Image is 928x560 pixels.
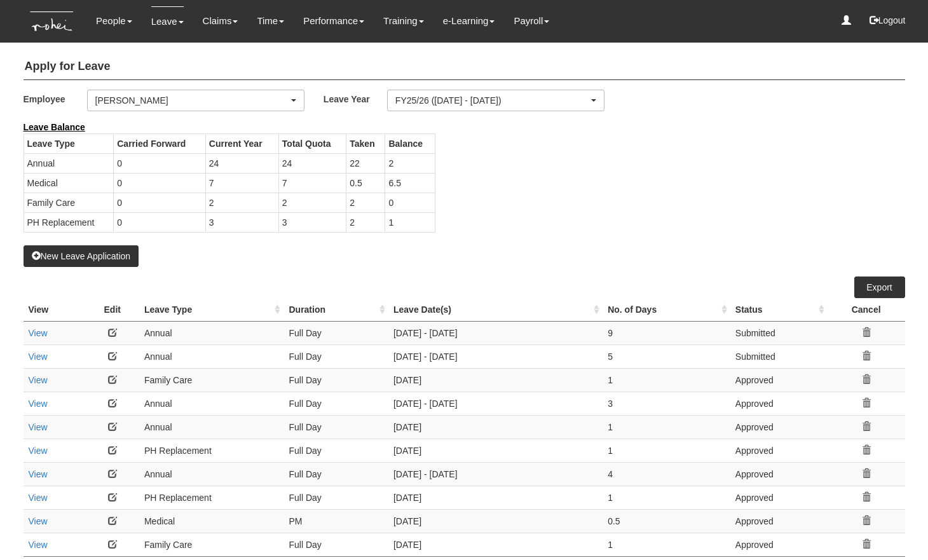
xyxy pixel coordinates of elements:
[139,321,284,345] td: Annual
[385,153,435,173] td: 2
[603,392,730,415] td: 3
[303,6,364,36] a: Performance
[346,173,385,193] td: 0.5
[278,133,346,153] th: Total Quota
[385,193,435,212] td: 0
[96,6,132,36] a: People
[95,94,289,107] div: [PERSON_NAME]
[346,153,385,173] td: 22
[730,439,828,462] td: Approved
[730,533,828,556] td: Approved
[603,298,730,322] th: No. of Days : activate to sort column ascending
[283,509,388,533] td: PM
[139,486,284,509] td: PH Replacement
[283,321,388,345] td: Full Day
[861,5,915,36] button: Logout
[24,212,114,232] td: PH Replacement
[24,173,114,193] td: Medical
[29,446,48,456] a: View
[29,328,48,338] a: View
[395,94,589,107] div: FY25/26 ([DATE] - [DATE])
[29,540,48,550] a: View
[730,298,828,322] th: Status : activate to sort column ascending
[387,90,604,111] button: FY25/26 ([DATE] - [DATE])
[283,415,388,439] td: Full Day
[388,462,603,486] td: [DATE] - [DATE]
[139,415,284,439] td: Annual
[854,277,905,298] a: Export
[24,245,139,267] button: New Leave Application
[388,321,603,345] td: [DATE] - [DATE]
[283,392,388,415] td: Full Day
[205,193,278,212] td: 2
[388,298,603,322] th: Leave Date(s) : activate to sort column ascending
[139,392,284,415] td: Annual
[346,212,385,232] td: 2
[388,345,603,368] td: [DATE] - [DATE]
[385,212,435,232] td: 1
[346,133,385,153] th: Taken
[139,509,284,533] td: Medical
[139,345,284,368] td: Annual
[24,133,114,153] th: Leave Type
[278,212,346,232] td: 3
[730,486,828,509] td: Approved
[603,345,730,368] td: 5
[730,462,828,486] td: Approved
[205,173,278,193] td: 7
[151,6,184,36] a: Leave
[383,6,424,36] a: Training
[205,133,278,153] th: Current Year
[24,153,114,173] td: Annual
[114,193,206,212] td: 0
[388,368,603,392] td: [DATE]
[388,439,603,462] td: [DATE]
[603,533,730,556] td: 1
[29,399,48,409] a: View
[283,533,388,556] td: Full Day
[324,90,387,108] label: Leave Year
[388,415,603,439] td: [DATE]
[603,368,730,392] td: 1
[283,345,388,368] td: Full Day
[24,54,905,80] h4: Apply for Leave
[257,6,284,36] a: Time
[29,422,48,432] a: View
[603,415,730,439] td: 1
[278,153,346,173] td: 24
[278,173,346,193] td: 7
[29,469,48,479] a: View
[203,6,238,36] a: Claims
[388,533,603,556] td: [DATE]
[603,486,730,509] td: 1
[86,298,139,322] th: Edit
[24,122,85,132] b: Leave Balance
[385,133,435,153] th: Balance
[114,133,206,153] th: Carried Forward
[730,392,828,415] td: Approved
[139,439,284,462] td: PH Replacement
[346,193,385,212] td: 2
[29,352,48,362] a: View
[114,153,206,173] td: 0
[730,509,828,533] td: Approved
[139,533,284,556] td: Family Care
[730,345,828,368] td: Submitted
[278,193,346,212] td: 2
[730,415,828,439] td: Approved
[730,368,828,392] td: Approved
[388,486,603,509] td: [DATE]
[283,439,388,462] td: Full Day
[603,462,730,486] td: 4
[603,439,730,462] td: 1
[443,6,495,36] a: e-Learning
[29,516,48,526] a: View
[114,173,206,193] td: 0
[385,173,435,193] td: 6.5
[730,321,828,345] td: Submitted
[114,212,206,232] td: 0
[29,493,48,503] a: View
[24,298,86,322] th: View
[139,462,284,486] td: Annual
[24,193,114,212] td: Family Care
